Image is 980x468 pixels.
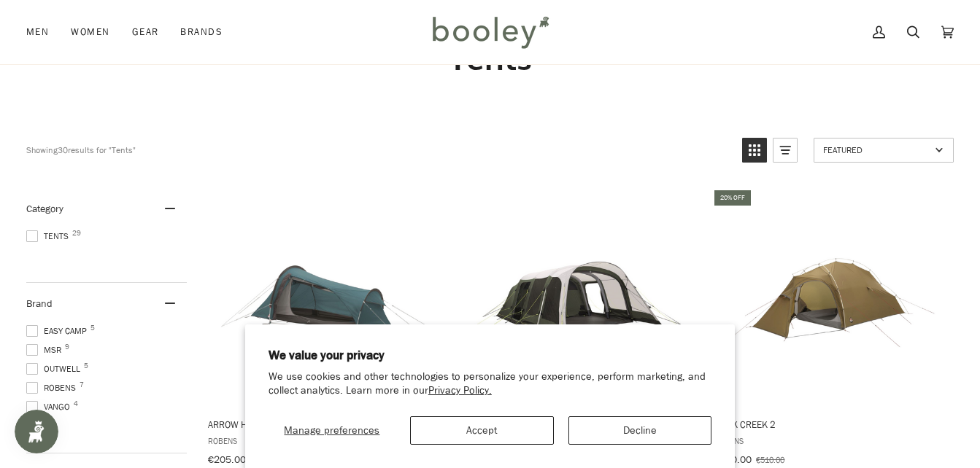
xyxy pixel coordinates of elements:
h2: We value your privacy [269,348,712,364]
span: 5 [90,324,95,332]
span: Brand [26,297,53,311]
span: Robens [714,434,948,447]
span: Men [26,25,49,39]
span: 9 [65,343,69,351]
div: 20% off [714,190,751,206]
a: Privacy Policy. [428,383,492,397]
span: Manage preferences [284,424,379,437]
button: Manage preferences [269,416,396,445]
a: View list mode [773,138,798,163]
p: We use cookies and other technologies to personalize your experience, perform marketing, and coll... [269,370,712,398]
span: Gear [132,25,159,39]
span: 5 [84,362,88,370]
span: 7 [80,381,84,389]
span: Outwell [26,362,85,375]
span: Buck Creek 2 [714,418,948,431]
span: Robens [208,434,441,447]
span: Robens [26,381,80,394]
button: Accept [410,416,554,445]
a: View grid mode [742,138,767,163]
span: Brands [180,25,223,39]
span: Arrow Head 1 [208,418,441,431]
b: 30 [58,144,68,156]
span: Featured [823,144,930,156]
a: Sort options [814,138,954,163]
span: Vango [26,400,74,413]
img: Outwell Avondale 6PA - Booley Galway [468,188,687,407]
span: €205.00 [208,453,246,467]
iframe: Button to open loyalty program pop-up [15,410,58,453]
span: Category [26,202,63,216]
span: 29 [72,230,81,237]
img: Robens Buck Creek 2 Green Vineyard - Booley Galway [722,188,941,407]
span: €510.00 [756,453,784,466]
span: Easy Camp [26,324,91,338]
span: Women [71,25,109,39]
span: Tents [26,230,73,243]
img: Robens Arrow Head 1 Blue - Booley Galway [215,188,434,407]
img: Booley [426,11,554,53]
span: 4 [74,400,78,407]
button: Decline [568,416,712,445]
div: Showing results for "Tents" [26,138,731,163]
span: MSR [26,343,66,356]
